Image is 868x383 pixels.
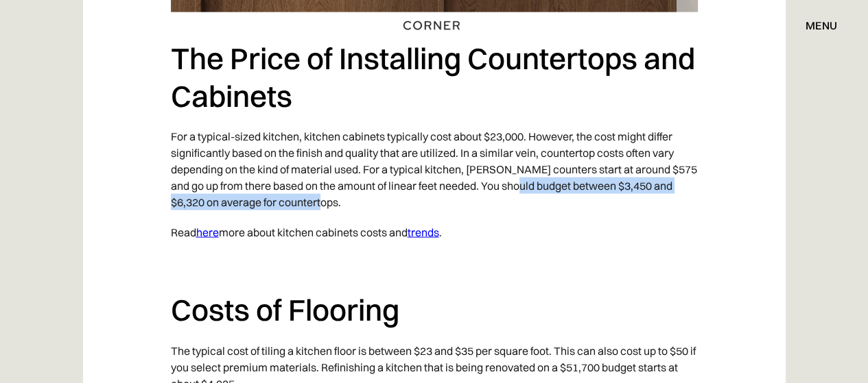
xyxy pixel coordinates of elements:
[806,20,837,31] div: menu
[171,291,698,329] h2: Costs of Flooring
[406,16,463,34] a: home
[196,225,219,239] a: here
[408,225,439,239] a: trends
[171,247,698,277] p: ‍
[171,121,698,217] p: For a typical-sized kitchen, kitchen cabinets typically cost about $23,000. However, the cost mig...
[171,40,698,114] h2: The Price of Installing Countertops and Cabinets
[171,217,698,247] p: Read more about kitchen cabinets costs and .
[792,14,837,37] div: menu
